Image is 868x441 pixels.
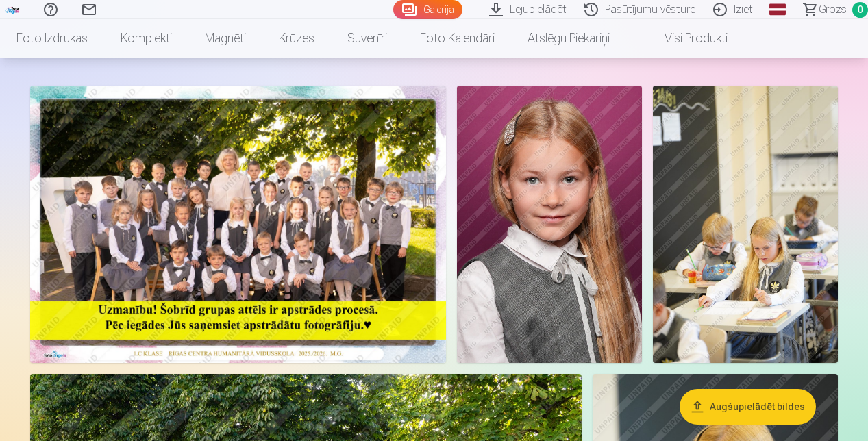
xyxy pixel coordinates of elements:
a: Foto kalendāri [404,19,511,58]
a: Visi produkti [626,19,744,58]
button: Augšupielādēt bildes [680,389,816,425]
span: Grozs [819,1,847,18]
span: 0 [852,2,868,18]
a: Suvenīri [331,19,404,58]
a: Magnēti [188,19,262,58]
img: /fa1 [5,5,21,14]
a: Krūzes [262,19,331,58]
a: Atslēgu piekariņi [511,19,626,58]
a: Komplekti [104,19,188,58]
